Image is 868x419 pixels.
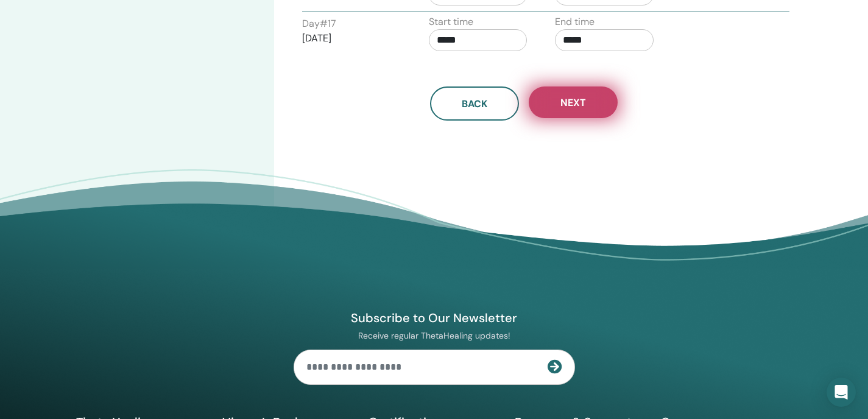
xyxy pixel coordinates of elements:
[294,310,575,326] h4: Subscribe to Our Newsletter
[430,86,519,121] button: Back
[462,97,487,110] span: Back
[429,15,473,29] label: Start time
[294,330,575,341] p: Receive regular ThetaHealing updates!
[827,378,856,407] div: Open Intercom Messenger
[560,96,586,109] span: Next
[555,15,595,29] label: End time
[302,16,336,31] label: Day # 17
[302,31,401,46] p: [DATE]
[529,86,618,118] button: Next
